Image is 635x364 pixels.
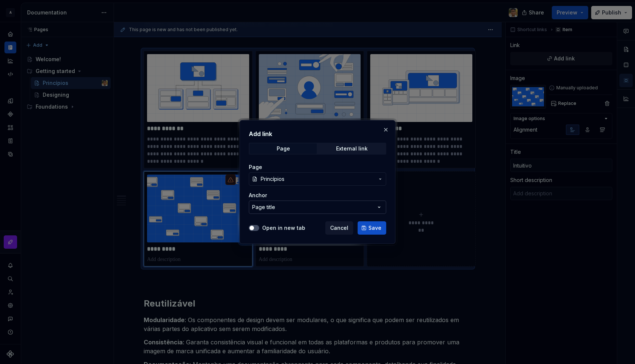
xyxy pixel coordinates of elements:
[252,203,275,211] div: Page title
[358,221,386,235] button: Save
[336,146,368,152] div: External link
[249,172,386,186] button: Princípios
[249,192,267,199] label: Anchor
[249,163,262,171] label: Page
[249,201,386,214] button: Page title
[368,224,381,232] span: Save
[249,129,386,138] h2: Add link
[330,224,348,232] span: Cancel
[262,224,305,232] label: Open in new tab
[325,221,353,235] button: Cancel
[261,175,284,183] span: Princípios
[277,146,290,152] div: Page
